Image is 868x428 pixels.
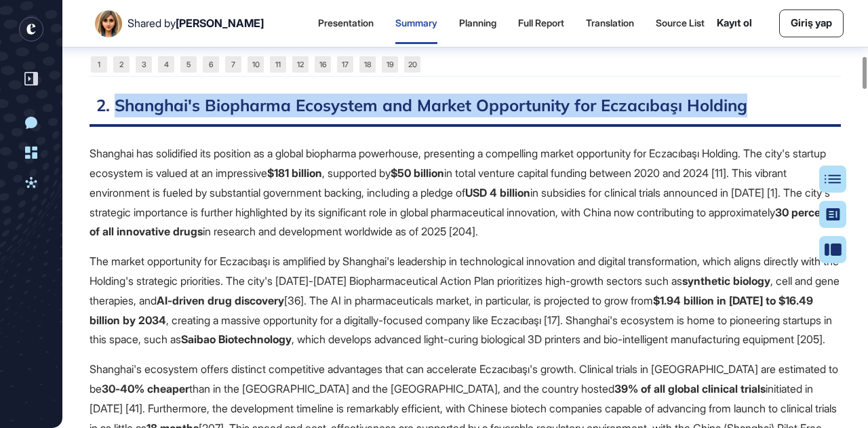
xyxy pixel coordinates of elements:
a: 12 [292,56,309,73]
a: 17 [337,56,353,73]
a: 20 [404,56,420,73]
div: Planning [459,18,496,29]
div: Full Report [518,18,564,29]
a: 18 [359,56,376,73]
div: Presentation [318,18,374,29]
strong: 30-40% cheaper [102,382,189,395]
div: Section References [90,38,841,47]
strong: AI-driven drug discovery [157,294,284,307]
strong: $1.94 billion in [DATE] to $16.49 billion by 2034 [90,294,813,327]
strong: $50 billion [391,166,444,180]
h2: 2. Shanghai's Biopharma Ecosystem and Market Opportunity for Eczacıbaşı Holding [90,94,841,127]
strong: Saibao Biotechnology [181,332,292,346]
strong: USD 4 billion [465,186,530,199]
a: 16 [315,56,331,73]
span: [PERSON_NAME] [176,16,264,30]
img: User Image [95,10,122,37]
a: 10 [248,56,264,73]
a: 7 [225,56,241,73]
a: 1 [91,56,107,73]
div: entrapeer-logo [19,17,43,41]
strong: synthetic biology [682,274,770,288]
a: 5 [180,56,197,73]
a: Giriş yap [779,9,844,37]
a: 19 [382,56,398,73]
div: Summary [395,18,437,29]
a: 4 [158,56,174,73]
p: Shanghai has solidified its position as a global biopharma powerhouse, presenting a compelling ma... [90,144,841,241]
a: 11 [270,56,286,73]
a: 6 [203,56,219,73]
strong: $181 billion [267,166,322,180]
div: Shared by [127,17,264,30]
a: Kayıt ol [717,16,752,31]
strong: 39% of all global clinical trials [614,382,766,395]
a: 2 [113,56,130,73]
div: Source List [656,18,705,29]
p: The market opportunity for Eczacıbaşı is amplified by Shanghai's leadership in technological inno... [90,252,841,349]
a: 3 [136,56,152,73]
div: Translation [586,18,634,29]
